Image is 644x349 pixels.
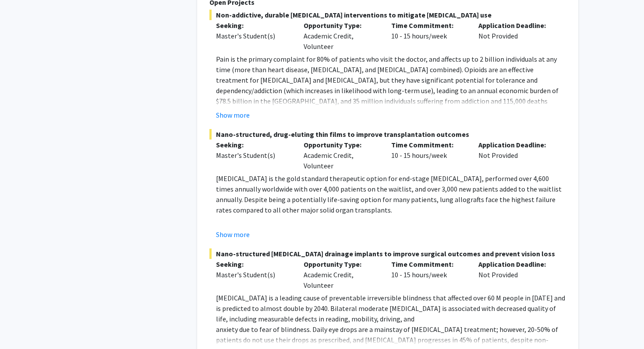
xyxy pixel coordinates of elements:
iframe: Chat [7,310,37,342]
span: Non-addictive, durable [MEDICAL_DATA] interventions to mitigate [MEDICAL_DATA] use [209,10,566,20]
p: Seeking: [216,259,290,269]
p: Pain is the primary complaint for 80% of patients who visit the doctor, and affects up to 2 billi... [216,54,566,127]
div: Master's Student(s) [216,150,290,161]
p: Application Deadline: [478,140,553,150]
p: Opportunity Type: [304,20,378,31]
p: Seeking: [216,20,290,31]
span: Nano-structured [MEDICAL_DATA] drainage implants to improve surgical outcomes and prevent vision ... [209,248,566,259]
p: Time Commitment: [391,140,466,150]
div: 10 - 15 hours/week [385,20,472,52]
p: [MEDICAL_DATA] is the gold standard therapeutic option for end-stage [MEDICAL_DATA], performed ov... [216,173,566,215]
div: Not Provided [472,20,559,52]
p: Time Commitment: [391,259,466,269]
div: Academic Credit, Volunteer [297,140,385,171]
span: Nano-structured, drug-eluting thin films to improve transplantation outcomes [209,129,566,140]
div: Not Provided [472,140,559,171]
p: [MEDICAL_DATA] is a leading cause of preventable irreversible blindness that affected over 60 M p... [216,293,566,324]
div: Academic Credit, Volunteer [297,259,385,290]
p: Application Deadline: [478,20,553,31]
div: Academic Credit, Volunteer [297,20,385,52]
div: 10 - 15 hours/week [385,259,472,290]
p: Opportunity Type: [304,140,378,150]
button: Show more [216,229,250,240]
p: Time Commitment: [391,20,466,31]
p: Seeking: [216,140,290,150]
p: Opportunity Type: [304,259,378,269]
div: 10 - 15 hours/week [385,140,472,171]
button: Show more [216,110,250,120]
div: Not Provided [472,259,559,290]
div: Master's Student(s) [216,31,290,41]
div: Master's Student(s) [216,269,290,280]
p: Application Deadline: [478,259,553,269]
